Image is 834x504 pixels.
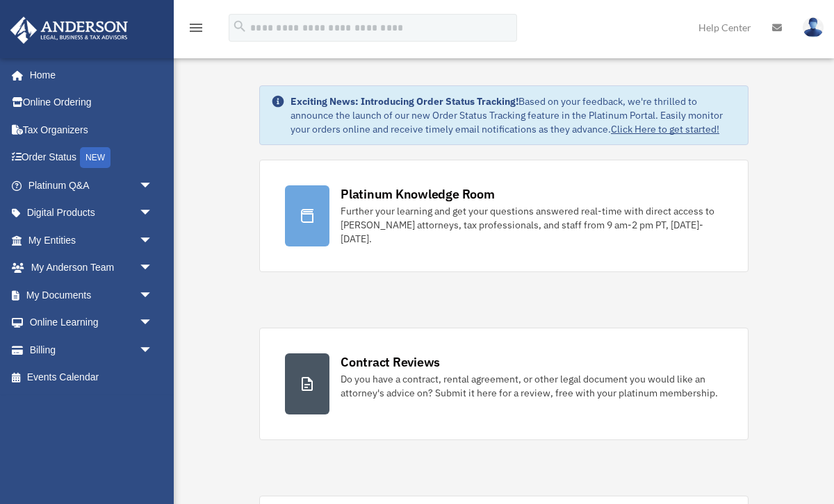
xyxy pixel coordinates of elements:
[291,95,518,108] strong: Exciting News: Introducing Order Status Tracking!
[10,144,174,172] a: Order StatusNEW
[232,19,247,34] i: search
[10,116,174,144] a: Tax Organizers
[188,19,204,36] i: menu
[139,226,167,255] span: arrow_drop_down
[10,199,174,227] a: Digital Productsarrow_drop_down
[10,61,167,89] a: Home
[291,94,737,136] div: Based on your feedback, we're thrilled to announce the launch of our new Order Status Tracking fe...
[803,17,824,37] img: User Pic
[341,353,440,371] div: Contract Reviews
[10,281,174,309] a: My Documentsarrow_drop_down
[10,89,174,117] a: Online Ordering
[259,160,749,272] a: Platinum Knowledge Room Further your learning and get your questions answered real-time with dire...
[341,185,495,203] div: Platinum Knowledge Room
[139,309,167,337] span: arrow_drop_down
[611,123,719,135] a: Click Here to get started!
[341,204,723,246] div: Further your learning and get your questions answered real-time with direct access to [PERSON_NAM...
[139,171,167,200] span: arrow_drop_down
[139,281,167,310] span: arrow_drop_down
[259,328,749,440] a: Contract Reviews Do you have a contract, rental agreement, or other legal document you would like...
[139,254,167,283] span: arrow_drop_down
[139,199,167,228] span: arrow_drop_down
[10,336,174,364] a: Billingarrow_drop_down
[6,17,132,44] img: Anderson Advisors Platinum Portal
[139,336,167,364] span: arrow_drop_down
[10,364,174,392] a: Events Calendar
[10,171,174,199] a: Platinum Q&Aarrow_drop_down
[10,226,174,254] a: My Entitiesarrow_drop_down
[10,254,174,282] a: My Anderson Teamarrow_drop_down
[188,24,204,36] a: menu
[10,309,174,337] a: Online Learningarrow_drop_down
[80,147,111,168] div: NEW
[341,372,723,400] div: Do you have a contract, rental agreement, or other legal document you would like an attorney's ad...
